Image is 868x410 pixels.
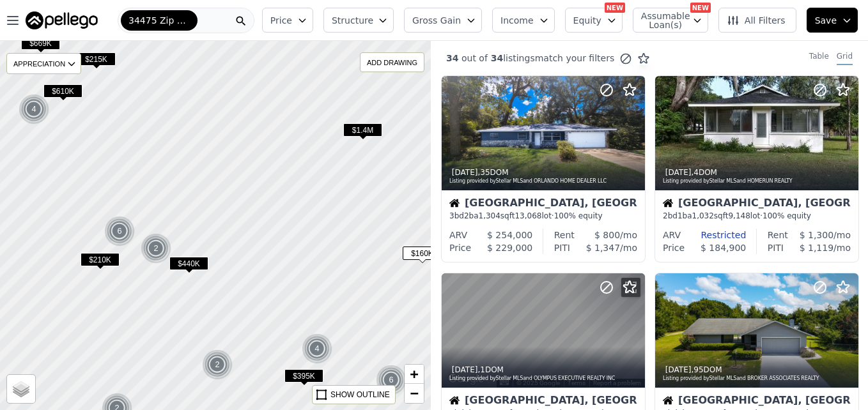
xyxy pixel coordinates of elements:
[492,8,555,33] button: Income
[663,229,681,241] div: ARV
[663,198,851,211] div: [GEOGRAPHIC_DATA], [GEOGRAPHIC_DATA]
[663,395,851,408] div: [GEOGRAPHIC_DATA], [GEOGRAPHIC_DATA]
[284,369,323,388] div: $395K
[449,375,639,383] div: Listing provided by Stellar MLS and OLYMPUS EXECUTIVE REALTY INC
[665,365,692,374] time: 2025-09-22 23:58
[452,365,478,374] time: 2025-09-26 00:00
[633,8,708,33] button: Assumable Loan(s)
[663,198,673,208] img: House
[575,229,637,241] div: /mo
[768,241,784,254] div: PITI
[663,241,685,254] div: Price
[718,8,796,33] button: All Filters
[330,389,390,400] div: SHOW OUTLINE
[81,253,120,266] span: $210K
[663,211,851,221] div: 2 bd 1 ba sqft lot · 100% equity
[19,94,49,125] div: 4
[554,229,575,241] div: Rent
[431,52,650,65] div: out of listings
[169,257,208,275] div: $440K
[837,51,853,65] div: Grid
[405,365,424,384] a: Zoom in
[768,229,788,241] div: Rent
[452,168,478,177] time: 2025-09-29 21:27
[488,53,503,63] span: 34
[449,395,460,406] img: House
[404,8,482,33] button: Gross Gain
[663,375,852,383] div: Listing provided by Stellar MLS and BROKER ASSOCIATES REALTY
[655,75,858,262] a: [DATE],4DOMListing provided byStellar MLSand HOMERUN REALTYHouse[GEOGRAPHIC_DATA], [GEOGRAPHIC_DA...
[807,8,858,33] button: Save
[410,385,419,401] span: −
[500,14,534,27] span: Income
[479,211,500,220] span: 1,304
[442,273,645,388] div: Map
[449,198,460,208] img: House
[565,8,623,33] button: Equity
[570,241,637,254] div: /mo
[784,241,851,254] div: /mo
[727,14,786,27] span: All Filters
[663,395,673,406] img: House
[663,167,852,178] div: , 4 DOM
[360,53,424,72] div: ADD DRAWING
[449,198,637,211] div: [GEOGRAPHIC_DATA], [GEOGRAPHIC_DATA]
[605,3,625,13] div: NEW
[535,52,615,65] span: match your filters
[43,84,82,98] span: $610K
[376,365,407,395] img: g1.png
[692,211,714,220] span: 1,032
[323,8,394,33] button: Structure
[128,14,190,27] span: 34475 Zip Code
[681,229,746,241] div: Restricted
[586,243,620,253] span: $ 1,347
[412,14,461,27] span: Gross Gain
[43,84,82,103] div: $610K
[663,178,852,185] div: Listing provided by Stellar MLS and HOMERUN REALTY
[554,241,570,254] div: PITI
[449,167,639,178] div: , 35 DOM
[104,216,135,247] div: 6
[487,243,532,253] span: $ 229,000
[332,14,373,27] span: Structure
[141,233,172,264] img: g1.png
[665,168,692,177] time: 2025-09-26 20:12
[449,211,637,221] div: 3 bd 2 ba sqft lot · 100% equity
[141,233,171,264] div: 2
[788,229,851,241] div: /mo
[641,11,682,29] span: Assumable Loan(s)
[19,94,50,125] img: g1.png
[449,395,637,408] div: [GEOGRAPHIC_DATA], [GEOGRAPHIC_DATA]
[487,230,532,240] span: $ 254,000
[302,333,332,364] div: 4
[21,36,60,50] span: $669K
[403,247,442,260] span: $160K
[343,123,382,142] div: $1.4M
[701,243,746,253] span: $ 184,900
[690,3,711,13] div: NEW
[7,375,35,403] a: Layers
[405,384,424,403] a: Zoom out
[403,247,442,265] div: $160K
[26,11,98,29] img: Pellego
[515,211,541,220] span: 13,068
[446,53,458,63] span: 34
[376,365,407,395] div: 6
[449,178,639,185] div: Listing provided by Stellar MLS and ORLANDO HOME DEALER LLC
[202,349,233,380] div: 2
[202,349,233,380] img: g1.png
[169,257,208,270] span: $440K
[81,253,120,271] div: $210K
[573,14,601,27] span: Equity
[815,14,837,27] span: Save
[441,75,644,262] a: [DATE],35DOMListing provided byStellar MLSand ORLANDO HOME DEALER LLCHouse[GEOGRAPHIC_DATA], [GEO...
[594,230,620,240] span: $ 800
[809,51,829,65] div: Table
[728,211,750,220] span: 9,148
[800,230,833,240] span: $ 1,300
[449,241,471,254] div: Price
[77,52,116,66] span: $215K
[442,273,645,388] div: Street View
[449,229,467,241] div: ARV
[270,14,292,27] span: Price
